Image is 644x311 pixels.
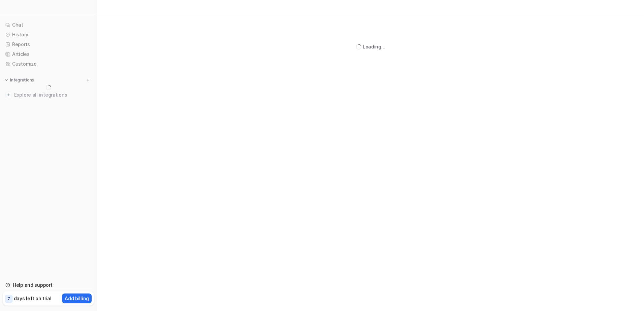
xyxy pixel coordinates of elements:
[3,49,94,59] a: Articles
[3,30,94,39] a: History
[14,295,52,302] p: days left on trial
[3,280,94,290] a: Help and support
[363,43,385,50] div: Loading...
[62,293,92,303] button: Add billing
[10,77,34,83] p: Integrations
[7,296,10,302] p: 7
[3,59,94,69] a: Customize
[65,295,89,302] p: Add billing
[5,92,12,98] img: explore all integrations
[3,90,94,100] a: Explore all integrations
[3,77,36,83] button: Integrations
[4,78,9,82] img: expand menu
[3,40,94,49] a: Reports
[86,78,90,82] img: menu_add.svg
[14,90,91,100] span: Explore all integrations
[3,20,94,30] a: Chat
